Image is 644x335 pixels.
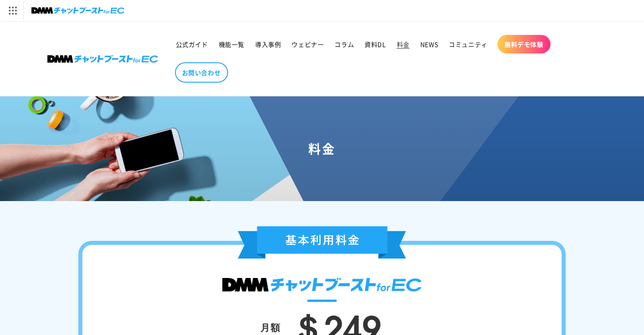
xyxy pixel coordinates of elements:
[449,40,488,48] span: コミュニティ
[504,40,543,48] span: 無料デモ体験
[171,35,213,53] a: 公式ガイド
[443,35,493,53] a: コミュニティ
[255,40,281,48] span: 導入事例
[365,40,386,48] span: 資料DL
[238,226,406,259] img: 基本利用料金
[415,35,443,53] a: NEWS
[219,40,244,48] span: 機能一覧
[182,69,221,76] span: お問い合わせ
[250,35,286,53] a: 導入事例
[420,40,438,48] span: NEWS
[11,141,633,156] h1: 料金
[175,62,228,83] a: お問い合わせ
[291,40,324,48] span: ウェビナー
[329,35,359,53] a: コラム
[222,278,422,292] img: DMMチャットブースト
[359,35,391,53] a: 資料DL
[176,40,208,48] span: 公式ガイド
[497,35,551,53] a: 無料デモ体験
[47,55,158,63] img: 株式会社DMM Boost
[213,35,250,53] a: 機能一覧
[334,40,354,48] span: コラム
[392,35,415,53] a: 料金
[397,40,410,48] span: 料金
[286,35,329,53] a: ウェビナー
[31,4,124,17] img: チャットブーストforEC
[1,1,23,20] img: サービス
